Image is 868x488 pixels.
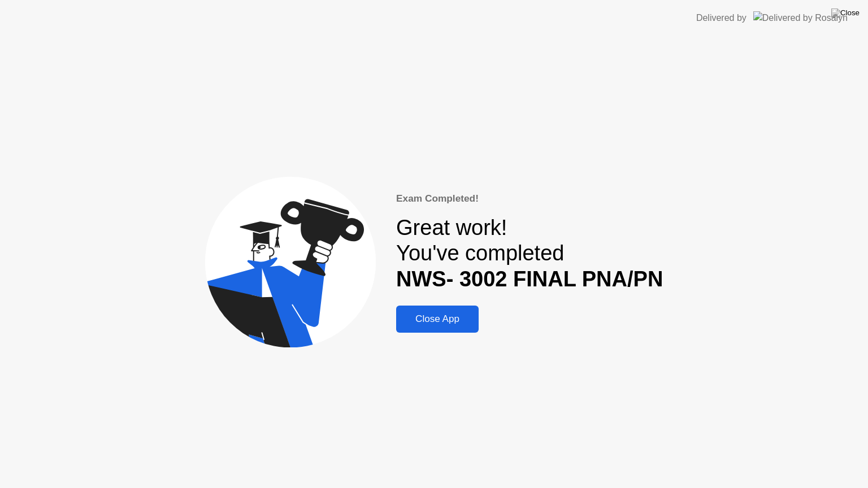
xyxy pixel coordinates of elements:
[400,313,475,325] div: Close App
[396,215,663,293] div: Great work! You've completed
[696,11,747,25] div: Delivered by
[396,306,479,333] button: Close App
[396,191,663,206] div: Exam Completed!
[831,8,860,18] img: Close
[396,267,663,291] b: NWS- 3002 FINAL PNA/PN
[753,11,848,24] img: Delivered by Rosalyn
